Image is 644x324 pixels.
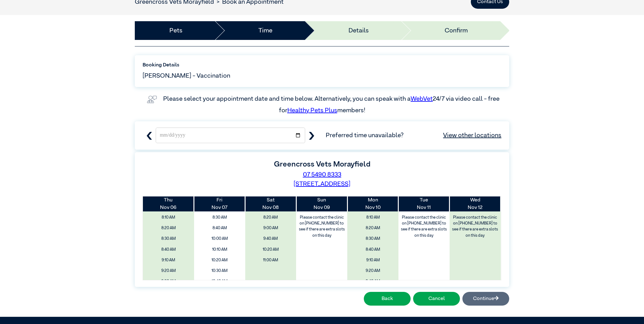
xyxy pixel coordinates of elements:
[145,245,192,254] span: 8:40 AM
[145,277,192,286] span: 9:30 AM
[196,213,243,222] span: 8:30 AM
[144,93,159,106] img: vet
[247,213,294,222] span: 8:20 AM
[349,245,396,254] span: 8:40 AM
[413,292,460,306] button: Cancel
[196,224,243,233] span: 8:40 AM
[450,196,501,211] th: Nov 12
[398,196,450,211] th: Nov 11
[349,256,396,265] span: 9:10 AM
[287,107,337,114] a: Healthy Pets Plus
[349,224,396,233] span: 8:20 AM
[296,196,347,211] th: Nov 09
[163,96,501,113] label: Please select your appointment date and time below. Alternatively, you can speak with a 24/7 via ...
[196,245,243,254] span: 10:10 AM
[169,26,183,35] a: Pets
[145,256,192,265] span: 9:10 AM
[196,234,243,243] span: 10:00 AM
[196,266,243,275] span: 10:30 AM
[364,292,411,306] button: Back
[247,224,294,233] span: 9:00 AM
[349,266,396,275] span: 9:20 AM
[145,266,192,275] span: 9:20 AM
[274,161,370,168] label: Greencross Vets Morayfield
[347,196,398,211] th: Nov 10
[349,277,396,286] span: 9:40 AM
[247,234,294,243] span: 9:40 AM
[143,196,194,211] th: Nov 06
[411,96,433,102] a: WebVet
[326,131,501,140] span: Preferred time unavailable?
[258,26,272,35] a: Time
[196,277,243,286] span: 10:40 AM
[145,224,192,233] span: 8:20 AM
[450,213,500,240] label: Please contact the clinic on [PHONE_NUMBER] to see if there are extra slots on this day
[247,256,294,265] span: 11:00 AM
[194,196,245,211] th: Nov 07
[297,213,347,240] label: Please contact the clinic on [PHONE_NUMBER] to see if there are extra slots on this day
[303,172,341,178] a: 07 5490 8333
[145,213,192,222] span: 8:10 AM
[294,181,350,187] a: [STREET_ADDRESS]
[399,213,449,240] label: Please contact the clinic on [PHONE_NUMBER] to see if there are extra slots on this day
[143,61,501,69] label: Booking Details
[143,71,230,80] span: [PERSON_NAME] - Vaccination
[349,213,396,222] span: 8:10 AM
[349,234,396,243] span: 8:30 AM
[443,131,501,140] a: View other locations
[245,196,296,211] th: Nov 08
[196,256,243,265] span: 10:20 AM
[247,245,294,254] span: 10:20 AM
[145,234,192,243] span: 8:30 AM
